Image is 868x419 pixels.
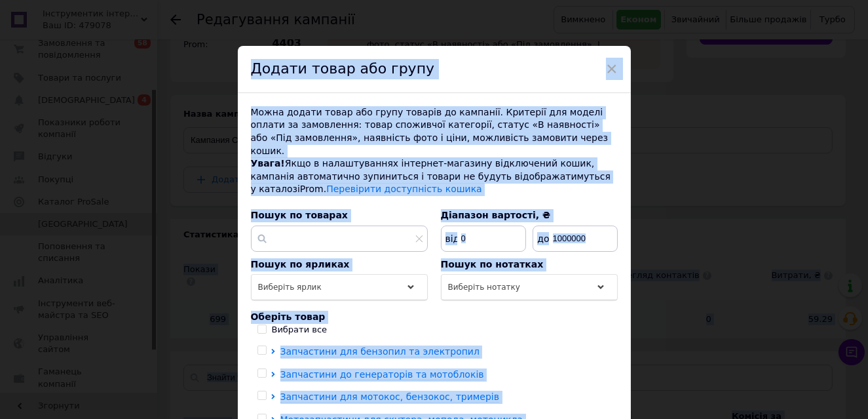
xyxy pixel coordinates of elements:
a: Перевірити доступність кошика [326,184,482,194]
span: Пошук по нотатках [441,259,544,269]
div: Додати товар або групу [238,46,631,93]
span: Пошук по ярликах [251,259,350,269]
span: Виберіть ярлик [258,283,322,292]
span: Запчастини для бензопил та электропил [280,346,480,357]
div: Якщо в налаштуваннях інтернет-магазину відключений кошик, кампанія автоматично зупиниться і товар... [251,157,618,196]
span: Діапазон вартості, ₴ [441,210,551,220]
span: Пошук по товарах [251,210,348,220]
div: Вибрати все [272,324,328,336]
span: до [534,232,550,245]
span: від [442,232,459,245]
span: Оберіть товар [251,311,326,322]
span: Запчастини для мотокос, бензокос, тримерів [280,391,500,402]
span: Виберіть нотатку [448,283,521,292]
span: Запчастини до генераторів та мотоблоків [280,369,484,380]
span: × [606,58,618,80]
input: 0 [441,226,526,252]
input: 1000000 [533,226,618,252]
span: Увага! [251,158,285,169]
div: Можна додати товар або групу товарів до кампанії. Критерії для моделі оплати за замовлення: товар... [251,106,618,157]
